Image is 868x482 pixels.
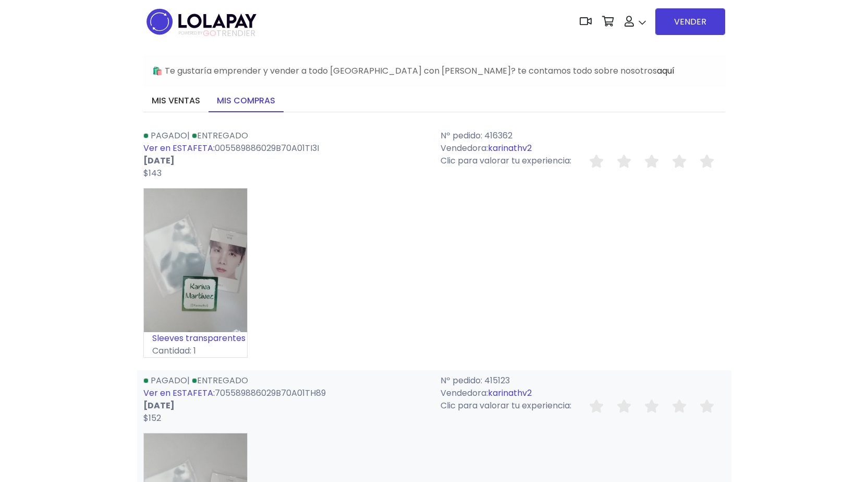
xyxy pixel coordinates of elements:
[143,90,209,112] a: Mis ventas
[143,387,215,399] a: Ver en ESTAFETA:
[144,189,247,332] img: small_1704489949524.jpeg
[441,399,571,412] span: Clic para valorar tu experiencia:
[179,30,203,36] span: POWERED BY
[441,130,725,142] p: Nº pedido: 416362
[488,387,532,399] a: karinathv2
[143,412,161,424] span: $152
[203,27,216,39] span: GO
[657,65,675,77] a: aquí
[143,5,260,38] img: logo
[143,167,162,179] span: $143
[441,142,725,155] p: Vendedora:
[655,8,725,35] a: VENDER
[143,399,428,412] p: [DATE]
[441,155,571,167] span: Clic para valorar tu experiencia:
[192,130,248,142] a: Entregado
[143,155,428,167] p: [DATE]
[192,374,248,386] a: Entregado
[179,29,255,38] span: TRENDIER
[152,65,675,77] span: 🛍️ Te gustaría emprender y vender a todo [GEOGRAPHIC_DATA] con [PERSON_NAME]? te contamos todo so...
[143,142,215,154] a: Ver en ESTAFETA:
[209,90,284,112] a: Mis compras
[151,374,187,386] span: Pagado
[137,374,434,425] div: | 705589886029B70A01TH89
[144,345,247,357] p: Cantidad: 1
[441,374,725,387] p: Nº pedido: 415123
[152,332,246,344] a: Sleeves transparentes
[151,130,187,142] span: Pagado
[488,142,532,154] a: karinathv2
[137,130,434,180] div: | 005589886029B70A01TI3I
[441,387,725,399] p: Vendedora:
